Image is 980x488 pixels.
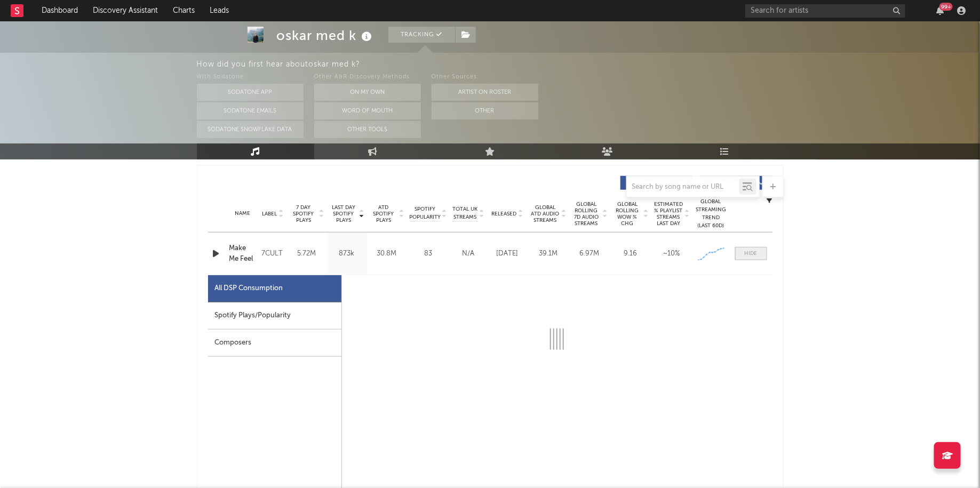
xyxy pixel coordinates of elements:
button: On My Own [314,84,421,101]
div: 30.8M [370,249,404,259]
span: Released [492,211,517,217]
div: All DSP Consumption [215,282,283,295]
span: Global Rolling WoW % Chg [613,201,642,227]
div: All DSP Consumption [208,275,341,302]
span: ATD Spotify Plays [370,204,398,223]
button: Sodatone Emails [197,102,304,119]
div: 873k [330,249,364,259]
span: Estimated % Playlist Streams Last Day [654,201,683,227]
button: Other Tools [314,121,421,138]
button: Sodatone App [197,84,304,101]
div: 99 + [939,3,953,11]
div: Name [229,210,257,218]
button: Artist on Roster [432,84,538,101]
div: 7CULT [261,247,284,260]
div: N/A [452,249,484,259]
span: Last Day Spotify Plays [330,204,358,223]
button: 99+ [936,6,944,15]
a: Make Me Feel [229,243,257,264]
div: 5.72M [290,249,324,259]
span: 7 Day Spotify Plays [290,204,318,223]
span: Global Rolling 7D Audio Streams [572,201,601,227]
button: Tracking [388,27,455,43]
div: Other Sources [432,71,538,84]
div: oskar med k [277,27,375,44]
input: Search by song name or URL [627,183,739,191]
button: Sodatone Snowflake Data [197,121,304,138]
div: 83 [410,249,447,259]
span: Spotify Popularity [409,205,441,221]
span: Label [262,211,277,217]
div: Composers [208,330,341,357]
span: Global ATD Audio Streams [531,204,560,223]
button: Other [432,102,538,119]
div: Other A&R Discovery Methods [314,71,421,84]
div: Spotify Plays/Popularity [208,302,341,330]
div: 39.1M [531,249,567,259]
button: Word Of Mouth [314,102,421,119]
div: Global Streaming Trend (Last 60D) [695,198,727,230]
div: [DATE] [490,249,525,259]
div: 6.97M [572,249,608,259]
span: Total UK Streams [452,205,478,221]
div: ~ 10 % [654,249,690,259]
div: With Sodatone [197,71,304,84]
div: 9.16 [613,249,649,259]
input: Search for artists [745,4,905,18]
